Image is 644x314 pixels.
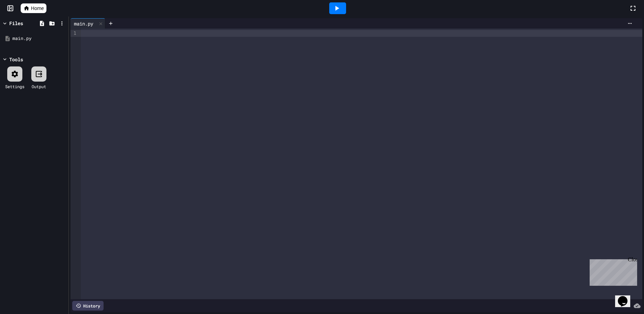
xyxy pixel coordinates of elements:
div: main.py [12,35,66,42]
a: Home [21,3,46,13]
div: 1 [71,30,77,37]
span: Home [31,5,44,12]
div: Settings [5,83,24,90]
div: Tools [9,56,23,63]
div: History [72,301,104,311]
div: Files [9,20,23,27]
div: main.py [71,20,97,27]
div: main.py [71,18,105,29]
div: Chat with us now!Close [3,3,47,44]
iframe: chat widget [615,286,637,307]
iframe: chat widget [587,257,637,286]
div: Output [32,83,46,90]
